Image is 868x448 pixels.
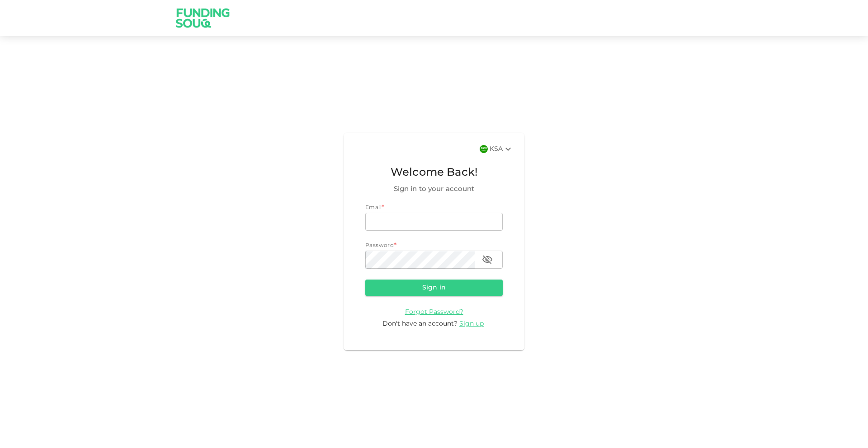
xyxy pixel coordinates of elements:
[365,243,394,248] span: Password
[405,308,463,315] a: Forgot Password?
[365,280,503,296] button: Sign in
[382,321,458,327] span: Don't have an account?
[365,251,475,269] input: password
[365,164,503,182] span: Welcome Back!
[365,205,382,210] span: Email
[405,309,463,315] span: Forgot Password?
[459,321,484,327] span: Sign up
[480,145,488,153] img: flag-sa.b9a346574cdc8950dd34b50780441f57.svg
[490,144,514,154] div: KSA
[365,213,503,231] input: email
[365,184,503,195] span: Sign in to your account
